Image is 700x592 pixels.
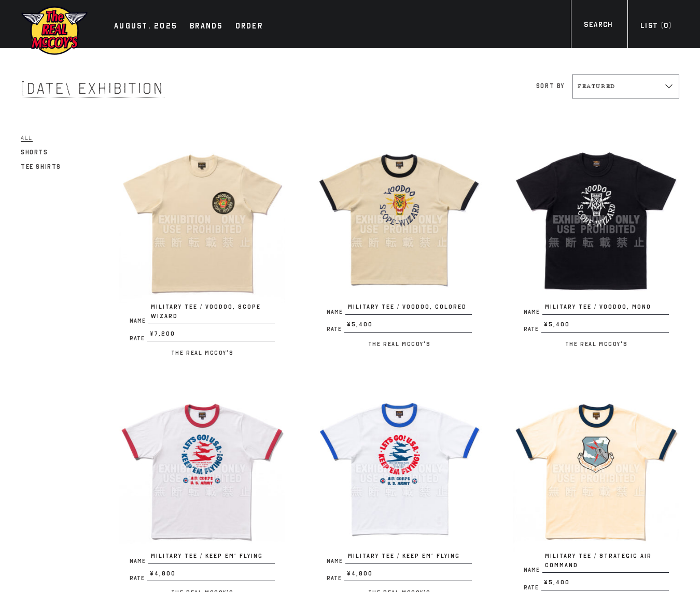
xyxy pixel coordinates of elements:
[147,569,275,582] span: ¥4,800
[542,552,669,573] span: MILITARY TEE / STRATEGIC AIR COMMAND
[536,82,565,90] label: Sort by
[327,558,345,564] span: Name
[524,326,541,332] span: Rate
[119,137,285,359] a: MILITARY TEE / VOODOO, SCOPE WIZARD NameMILITARY TEE / VOODOO, SCOPE WIZARD Rate¥7,200 The Real M...
[119,137,285,302] img: MILITARY TEE / VOODOO, SCOPE WIZARD
[190,20,223,34] div: Brands
[316,386,482,552] img: MILITARY TEE / KEEP EM’ FLYING
[130,558,148,564] span: Name
[230,20,268,34] a: Order
[524,585,541,590] span: Rate
[119,346,285,359] p: The Real McCoy's
[513,386,679,552] img: MILITARY TEE / STRATEGIC AIR COMMAND
[513,137,679,302] img: MILITARY TEE / VOODOO, MONO
[148,302,275,324] span: MILITARY TEE / VOODOO, SCOPE WIZARD
[21,5,88,56] img: mccoys-exhibition
[114,20,177,34] div: AUGUST. 2025
[21,79,164,98] span: [DATE] Exhibition
[344,320,472,333] span: ¥5,400
[571,19,625,33] a: Search
[524,567,542,573] span: Name
[344,569,472,582] span: ¥4,800
[327,326,344,332] span: Rate
[130,575,147,581] span: Rate
[327,575,344,581] span: Rate
[640,20,671,34] div: List ( )
[119,386,285,552] img: MILITARY TEE / KEEP EM’ FLYING
[524,309,542,315] span: Name
[542,302,669,315] span: MILITARY TEE / VOODOO, MONO
[316,137,482,302] img: MILITARY TEE / VOODOO, COLORED
[584,19,612,33] div: Search
[235,20,263,34] div: Order
[21,132,33,144] a: All
[327,309,345,315] span: Name
[627,20,684,34] a: List (0)
[664,21,668,30] span: 0
[21,149,48,156] span: Shorts
[109,20,183,34] a: AUGUST. 2025
[513,137,679,350] a: MILITARY TEE / VOODOO, MONO NameMILITARY TEE / VOODOO, MONO Rate¥5,400 The Real McCoy's
[130,318,148,324] span: Name
[345,552,472,564] span: MILITARY TEE / KEEP EM’ FLYING
[148,552,275,564] span: MILITARY TEE / KEEP EM’ FLYING
[21,163,61,170] span: Tee Shirts
[147,329,275,342] span: ¥7,200
[316,338,482,350] p: The Real McCoy's
[130,336,147,341] span: Rate
[541,578,669,590] span: ¥5,400
[513,338,679,350] p: The Real McCoy's
[345,302,472,315] span: MILITARY TEE / VOODOO, COLORED
[21,161,61,173] a: Tee Shirts
[21,146,48,158] a: Shorts
[21,134,33,142] span: All
[316,137,482,350] a: MILITARY TEE / VOODOO, COLORED NameMILITARY TEE / VOODOO, COLORED Rate¥5,400 The Real McCoy's
[541,320,669,333] span: ¥5,400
